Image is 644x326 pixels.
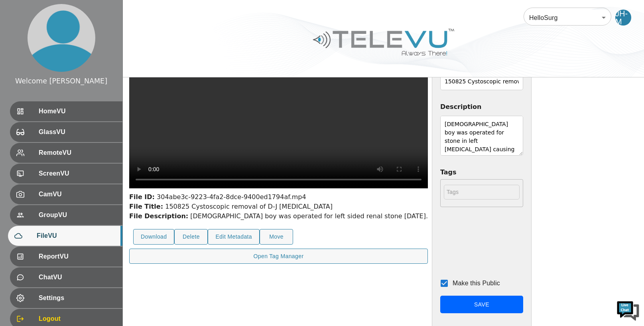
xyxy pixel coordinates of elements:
[129,202,428,211] div: 150825 Cystoscopic removal of D-J [MEDICAL_DATA]
[129,203,163,210] strong: File Title:
[524,6,611,29] div: HelloSurg
[174,229,208,245] button: Delete
[39,190,116,199] span: CamVU
[10,288,122,308] div: Settings
[440,116,523,156] textarea: [DEMOGRAPHIC_DATA] boy was operated for stone in left [MEDICAL_DATA] causing hydroureteronephrosi...
[133,229,174,245] button: Download
[39,107,116,116] span: HomeVU
[28,4,95,72] img: profile.png
[440,168,523,177] label: Tags
[10,184,122,204] div: CamVU
[440,296,523,314] button: Save
[46,101,110,181] span: We're online!
[39,148,116,158] span: RemoteVU
[10,122,122,142] div: GlassVU
[440,73,523,90] input: Title
[39,252,116,261] span: ReportVU
[37,231,116,241] span: FileVU
[10,164,122,184] div: ScreenVU
[15,76,107,86] div: Welcome [PERSON_NAME]
[615,10,631,26] div: JH-M
[208,229,260,245] button: Edit Metadata
[312,26,455,59] img: Logo
[10,267,122,287] div: ChatVU
[10,143,122,163] div: RemoteVU
[129,192,428,202] div: 304abe3c-9223-4fa2-8dce-9400ed1794af.mp4
[10,101,122,121] div: HomeVU
[129,212,188,220] strong: File Description:
[444,185,520,200] input: Tags
[8,226,122,246] div: FileVU
[129,211,428,221] div: [DEMOGRAPHIC_DATA] boy was operated for left sided renal stone [DATE].
[39,314,116,324] span: Logout
[39,127,116,137] span: GlassVU
[39,169,116,178] span: ScreenVU
[39,210,116,220] span: GroupVU
[10,247,122,267] div: ReportVU
[260,229,293,245] button: Move
[41,42,134,52] div: Chat with us now
[4,218,152,246] textarea: Type your message and hit 'Enter'
[616,298,640,322] img: Chat Widget
[14,37,33,57] img: d_736959983_company_1615157101543_736959983
[39,293,116,303] span: Settings
[129,249,428,264] button: Open Tag Manager
[10,205,122,225] div: GroupVU
[129,193,155,201] strong: File ID:
[131,4,150,23] div: Minimize live chat window
[453,279,500,286] span: Make this Public
[440,102,523,112] label: Description
[39,273,116,282] span: ChatVU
